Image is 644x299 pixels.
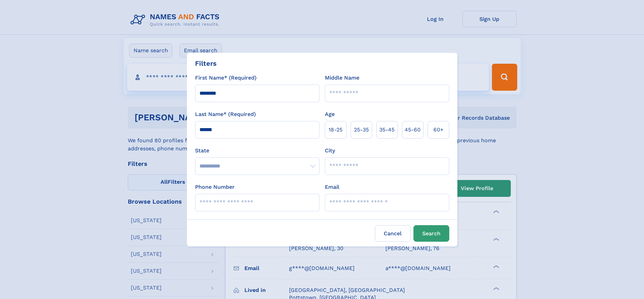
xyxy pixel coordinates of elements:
[354,126,369,134] span: 25‑35
[195,74,257,82] label: First Name* (Required)
[325,74,359,82] label: Middle Name
[195,58,217,68] div: Filters
[325,183,339,191] label: Email
[433,126,444,134] span: 60+
[195,110,256,118] label: Last Name* (Required)
[325,110,335,118] label: Age
[329,126,342,134] span: 18‑25
[379,126,395,134] span: 35‑45
[325,147,335,155] label: City
[195,183,235,191] label: Phone Number
[375,225,411,242] label: Cancel
[195,147,319,155] label: State
[413,225,449,242] button: Search
[405,126,421,134] span: 45‑60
